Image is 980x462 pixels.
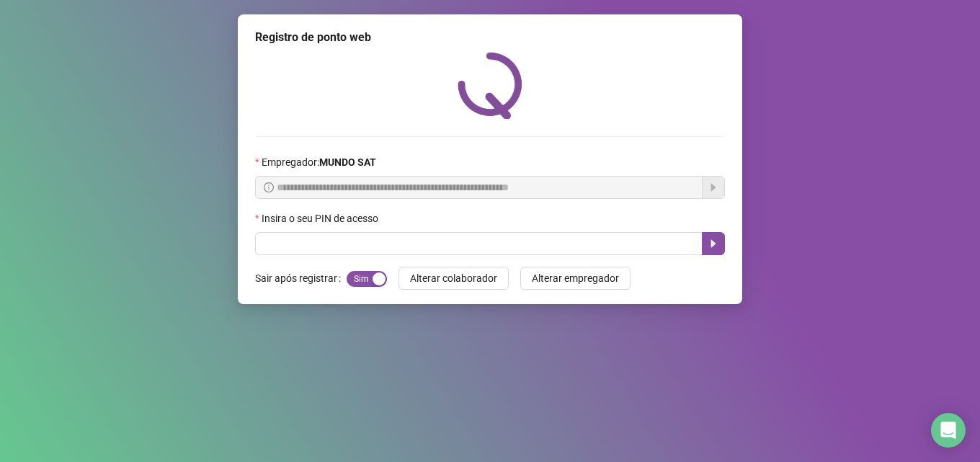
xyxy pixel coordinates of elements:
span: Empregador : [262,154,376,170]
span: caret-right [708,238,719,249]
div: Open Intercom Messenger [931,413,966,448]
span: Alterar empregador [532,270,619,286]
strong: MUNDO SAT [319,156,376,168]
span: Alterar colaborador [410,270,497,286]
img: QRPoint [458,52,522,119]
button: Alterar colaborador [398,267,509,290]
label: Insira o seu PIN de acesso [255,210,388,226]
div: Registro de ponto web [255,29,725,46]
button: Alterar empregador [520,267,631,290]
span: info-circle [264,182,274,192]
label: Sair após registrar [255,267,347,290]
